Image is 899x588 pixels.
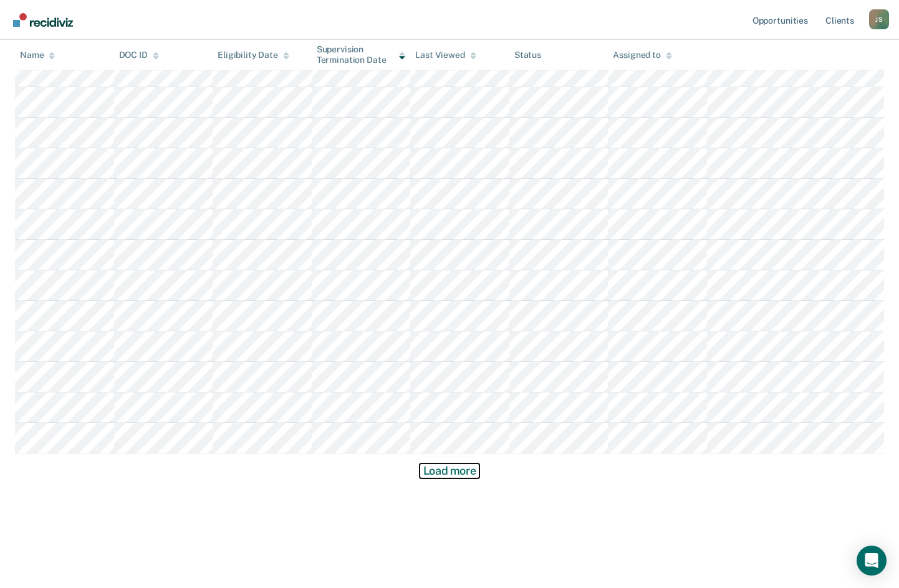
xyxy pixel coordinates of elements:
[420,463,480,478] button: Load more
[218,50,289,60] div: Eligibility Date
[613,50,671,60] div: Assigned to
[869,9,889,29] button: Profile dropdown button
[119,50,159,60] div: DOC ID
[13,13,73,27] img: Recidiviz
[317,44,406,65] div: Supervision Termination Date
[415,50,476,60] div: Last Viewed
[514,50,541,60] div: Status
[869,9,889,29] div: J S
[857,546,887,576] div: Open Intercom Messenger
[20,50,55,60] div: Name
